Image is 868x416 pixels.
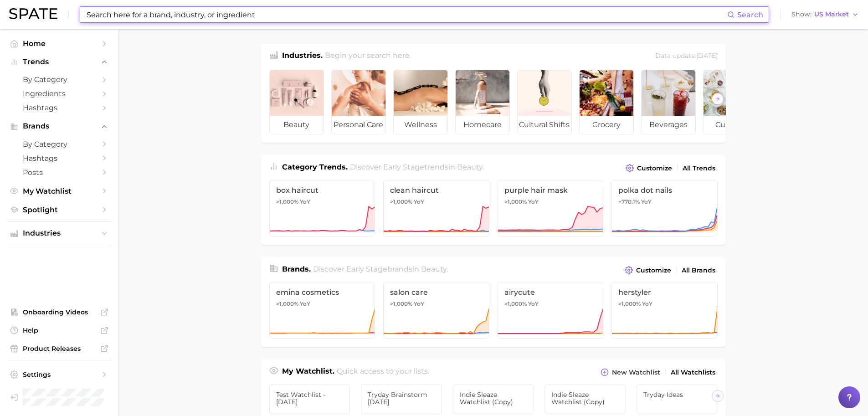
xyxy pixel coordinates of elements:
a: Indie Sleaze Watchlist (copy) [544,384,626,414]
a: My Watchlist [7,184,111,198]
a: personal care [331,70,386,134]
span: clean haircut [390,186,483,195]
span: All Watchlists [671,369,715,376]
a: clean haircut>1,000% YoY [383,180,489,236]
button: ShowUS Market [789,9,861,21]
a: homecare [455,70,510,134]
span: cultural shifts [518,116,571,134]
a: Tryday Brainstorm [DATE] [361,384,442,414]
span: Customize [636,267,671,274]
span: Help [23,326,96,334]
a: herstyler>1,000% YoY [611,282,718,339]
a: Tryday Ideas [637,384,718,414]
span: airycute [504,288,597,297]
a: Spotlight [7,203,111,217]
a: Indie Sleaze Watchlist (copy) [453,384,534,414]
span: Ingredients [23,89,96,98]
a: culinary [703,70,758,134]
span: YoY [642,300,652,308]
span: YoY [414,300,424,308]
span: Test Watchlist - [DATE] [276,391,344,406]
span: >1,000% [390,198,412,205]
span: YoY [300,300,310,308]
a: All Watchlists [668,366,718,379]
span: Trends [23,58,96,66]
span: Category Trends . [282,163,348,171]
span: Brands . [282,265,311,273]
span: beauty [270,116,324,134]
span: US Market [814,12,849,17]
span: Settings [23,370,96,379]
a: polka dot nails+770.1% YoY [611,180,718,236]
a: Posts [7,165,111,180]
span: by Category [23,75,96,84]
span: box haircut [276,186,369,195]
span: beauty [421,265,447,273]
span: Industries [23,229,96,237]
a: cultural shifts [517,70,572,134]
span: homecare [456,116,509,134]
a: purple hair mask>1,000% YoY [498,180,604,236]
span: culinary [704,116,757,134]
span: salon care [390,288,483,297]
span: by Category [23,140,96,149]
span: Tryday Brainstorm [DATE] [368,391,435,406]
span: Hashtags [23,154,96,163]
span: Show [791,12,812,17]
h1: Industries. [282,50,323,62]
h2: Quick access to your lists. [337,366,429,379]
span: Indie Sleaze Watchlist (copy) [551,391,619,406]
span: My Watchlist [23,187,96,195]
span: Spotlight [23,205,96,214]
span: purple hair mask [504,186,597,195]
a: Test Watchlist - [DATE] [269,384,350,414]
span: personal care [332,116,385,134]
span: Discover Early Stage brands in . [313,265,448,273]
span: YoY [528,198,539,205]
span: Customize [637,164,672,172]
span: emina cosmetics [276,288,369,297]
span: YoY [528,300,539,308]
a: wellness [393,70,448,134]
span: YoY [414,198,424,205]
button: Scroll Right [712,390,724,402]
a: grocery [579,70,634,134]
span: beverages [642,116,695,134]
span: Discover Early Stage trends in . [350,163,484,171]
span: >1,000% [504,300,527,307]
a: Home [7,36,111,51]
span: beauty [457,163,483,171]
span: Product Releases [23,344,96,353]
button: Industries [7,226,111,240]
a: All Trends [680,162,718,175]
span: All Brands [682,267,715,274]
h1: My Watchlist. [282,366,334,379]
a: airycute>1,000% YoY [498,282,604,339]
button: Customize [622,264,673,277]
a: Product Releases [7,342,111,355]
a: All Brands [679,264,718,277]
a: by Category [7,137,111,151]
span: Onboarding Videos [23,308,96,316]
span: Brands [23,122,96,130]
a: Hashtags [7,101,111,115]
a: Log out. Currently logged in as Brennan McVicar with e-mail brennan@spate.nyc. [7,386,111,409]
button: Trends [7,55,111,69]
a: beverages [641,70,696,134]
span: herstyler [618,288,711,297]
a: Onboarding Videos [7,305,111,319]
span: grocery [580,116,633,134]
button: Scroll Right [712,93,724,105]
span: wellness [394,116,447,134]
input: Search here for a brand, industry, or ingredient [86,7,727,22]
span: Indie Sleaze Watchlist (copy) [460,391,527,406]
a: Help [7,324,111,337]
h2: Begin your search here. [325,50,411,62]
span: polka dot nails [618,186,711,195]
span: YoY [641,198,652,205]
button: Brands [7,119,111,133]
a: Ingredients [7,87,111,101]
span: >1,000% [618,300,641,307]
span: YoY [300,198,310,205]
button: Customize [623,162,674,175]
